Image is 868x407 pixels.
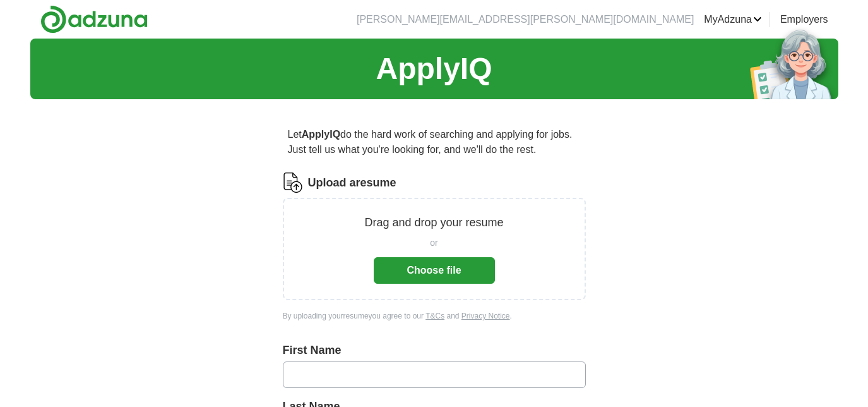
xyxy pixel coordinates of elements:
[283,122,586,162] p: Let do the hard work of searching and applying for jobs. Just tell us what you're looking for, an...
[302,129,340,140] strong: ApplyIQ
[283,173,303,193] img: CV Icon
[283,310,586,322] div: By uploading your resume you agree to our and .
[425,312,444,320] a: T&Cs
[357,12,694,27] li: [PERSON_NAME][EMAIL_ADDRESS][PERSON_NAME][DOMAIN_NAME]
[374,257,495,284] button: Choose file
[376,46,492,92] h1: ApplyIQ
[704,12,762,27] a: MyAdzuna
[283,342,586,359] label: First Name
[430,236,437,250] span: or
[40,5,148,33] img: Adzuna logo
[308,174,396,191] label: Upload a resume
[364,214,503,231] p: Drag and drop your resume
[780,12,828,27] a: Employers
[461,312,510,320] a: Privacy Notice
